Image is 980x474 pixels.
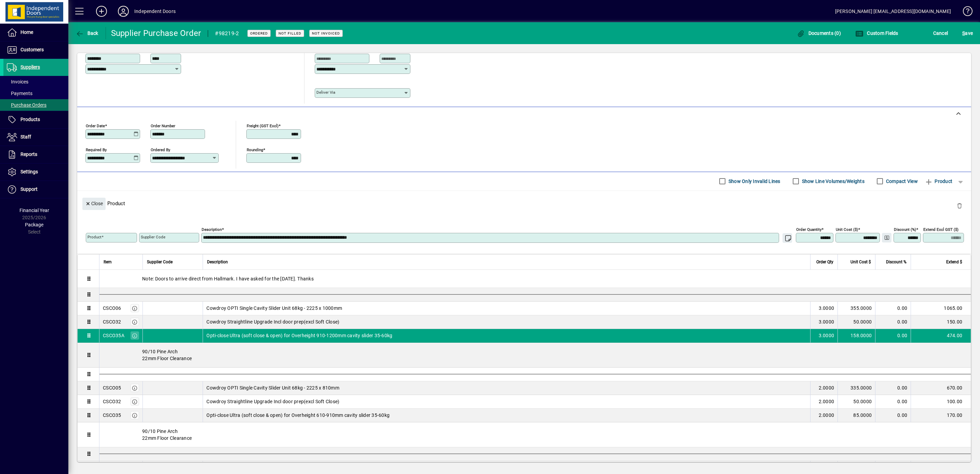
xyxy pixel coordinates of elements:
span: Package [25,222,43,227]
td: 100.00 [911,395,971,409]
button: Close [82,198,106,210]
td: 335.0000 [838,381,875,395]
span: Custom Fields [855,30,898,36]
mat-label: Ordered by [151,147,170,152]
span: Back [76,30,98,36]
td: 2.0000 [810,395,838,409]
span: Opti-close Ultra (soft close & open) for Overheight 910-1200mm cavity slider 35-60kg [206,332,392,339]
span: Not Filled [278,31,301,36]
button: Cancel [931,27,950,39]
span: Cowdroy OPTI Single Cavity Slider Unit 68kg - 2225 x 1000mm [206,305,342,312]
span: Cowdroy OPTI Single Cavity Slider Unit 68kg - 2225 x 810mm [206,384,339,391]
a: Staff [3,129,68,146]
span: Staff [21,134,31,140]
span: Item [104,258,112,266]
mat-label: Product [87,235,101,239]
span: Customers [21,47,44,52]
mat-label: Freight (GST excl) [247,123,278,128]
div: #98219-2 [215,28,239,39]
div: CSCO05 [103,384,121,391]
span: S [962,30,965,36]
span: Settings [21,169,38,174]
div: Independent Doors [134,6,176,17]
div: CSCO35 [103,412,121,419]
div: CSCO32 [103,398,121,405]
span: Description [207,258,228,266]
div: Note: Doors to arrive direct from Hallmark. I have asked for the [DATE]. Thanks [99,270,971,288]
td: 2.0000 [810,381,838,395]
mat-label: Discount (%) [894,227,916,232]
span: Product [925,176,952,187]
span: Order Qty [816,258,833,266]
div: Supplier Purchase Order [111,28,201,39]
a: Payments [3,88,68,99]
span: Purchase Orders [7,102,46,108]
mat-label: Order Quantity [796,227,821,232]
td: 3.0000 [810,315,838,329]
mat-label: Required by [86,147,107,152]
td: 0.00 [875,395,911,409]
td: 170.00 [911,409,971,422]
span: Support [21,186,38,192]
div: Product [77,191,971,216]
span: Unit Cost $ [850,258,871,266]
button: Delete [951,198,968,214]
td: 158.0000 [838,329,875,343]
td: 355.0000 [838,302,875,315]
label: Show Only Invalid Lines [727,178,780,185]
span: Ordered [250,31,268,36]
a: Purchase Orders [3,99,68,111]
td: 0.00 [875,409,911,422]
span: Opti-close Ultra (soft close & open) for Overheight 610-910mm cavity slider 35-60kg [206,412,390,419]
button: Product [921,175,956,187]
a: Settings [3,163,68,181]
button: Back [74,27,100,39]
a: Invoices [3,76,68,88]
mat-label: Supplier Code [141,235,165,239]
label: Show Line Volumes/Weights [801,178,865,185]
a: Products [3,111,68,128]
td: 670.00 [911,381,971,395]
span: Home [21,29,33,35]
mat-label: Extend excl GST ($) [923,227,958,232]
button: Custom Fields [854,27,900,39]
td: 0.00 [875,302,911,315]
app-page-header-button: Delete [951,202,968,209]
a: Knowledge Base [958,1,971,24]
mat-label: Deliver via [316,90,335,95]
a: Reports [3,146,68,163]
button: Profile [112,5,134,17]
div: CSCO06 [103,305,121,312]
div: [PERSON_NAME] [EMAIL_ADDRESS][DOMAIN_NAME] [835,6,951,17]
span: Payments [7,91,32,96]
td: 150.00 [911,315,971,329]
td: 0.00 [875,329,911,343]
app-page-header-button: Close [81,200,107,206]
div: CSCO32 [103,318,121,325]
span: Discount % [886,258,907,266]
span: Invoices [7,79,28,84]
button: Save [961,27,975,39]
span: Not Invoiced [312,31,340,36]
span: Cowdroy Straightline Upgrade Incl door prep(excl Soft Close) [206,318,339,325]
span: ave [962,28,973,39]
td: 1065.00 [911,302,971,315]
td: 3.0000 [810,329,838,343]
button: Add [91,5,112,17]
span: Products [21,117,40,122]
td: 50.0000 [838,315,875,329]
div: 90/10 Pine Arch 22mm Floor Clearance [99,343,971,367]
span: Financial Year [19,208,49,213]
mat-label: Description [202,227,222,232]
span: Extend $ [946,258,962,266]
a: Support [3,181,68,198]
td: 474.00 [911,329,971,343]
span: Cowdroy Straightline Upgrade Incl door prep(excl Soft Close) [206,398,339,405]
button: Change Price Levels [882,233,891,242]
button: Documents (0) [795,27,843,39]
label: Compact View [885,178,918,185]
span: Cancel [933,28,948,39]
span: Reports [21,152,37,157]
mat-label: Unit Cost ($) [836,227,858,232]
td: 85.0000 [838,409,875,422]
